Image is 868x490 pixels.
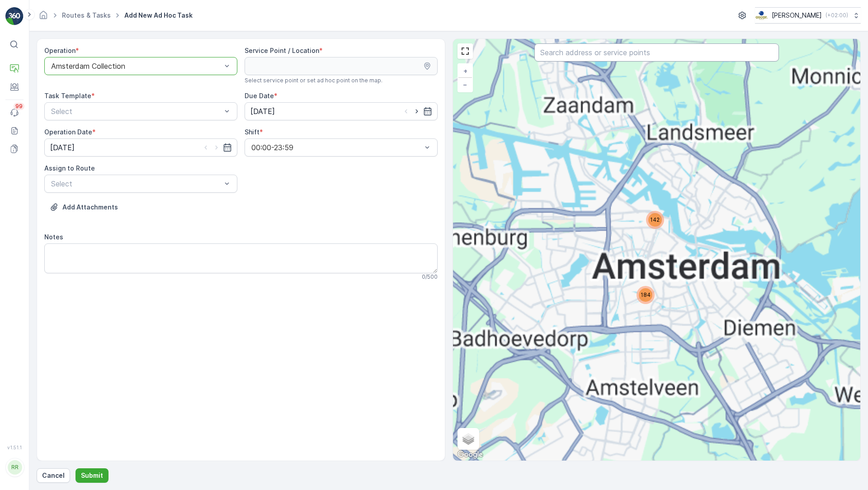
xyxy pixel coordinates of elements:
[42,471,65,480] p: Cancel
[62,203,118,212] p: Add Attachments
[38,14,48,21] a: Homepage
[44,47,75,54] label: Operation
[463,67,467,75] span: +
[75,468,108,483] button: Submit
[5,7,24,25] img: logo
[44,164,95,172] label: Assign to Route
[8,460,22,475] div: RR
[245,128,259,136] label: Shift
[458,78,472,91] a: Zoom Out
[455,449,485,461] img: Google
[123,11,194,20] span: Add New Ad Hoc Task
[62,11,111,19] a: Routes & Tasks
[826,12,848,19] p: ( +02:00 )
[534,43,779,62] input: Search address or service points
[5,104,24,122] a: 99
[51,178,222,189] p: Select
[44,138,237,157] input: dd/mm/yyyy
[44,233,63,241] label: Notes
[637,286,655,304] div: 184
[245,77,382,84] span: Select service point or set ad hoc point on the map.
[755,10,768,20] img: basis-logo_rgb2x.png
[245,47,319,54] label: Service Point / Location
[44,92,91,100] label: Task Template
[37,468,70,483] button: Cancel
[463,81,467,88] span: −
[44,200,123,214] button: Upload File
[650,216,660,223] span: 142
[245,92,274,100] label: Due Date
[44,128,92,136] label: Operation Date
[422,273,438,281] p: 0 / 500
[646,211,664,229] div: 142
[81,471,103,480] p: Submit
[755,7,861,24] button: [PERSON_NAME](+02:00)
[458,64,472,78] a: Zoom In
[51,106,222,117] p: Select
[5,452,24,483] button: RR
[5,445,24,450] span: v 1.51.1
[15,103,23,110] p: 99
[455,449,485,461] a: Open this area in Google Maps (opens a new window)
[458,44,472,58] a: View Fullscreen
[458,429,478,449] a: Layers
[641,291,651,298] span: 184
[772,11,822,20] p: [PERSON_NAME]
[245,102,438,120] input: dd/mm/yyyy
